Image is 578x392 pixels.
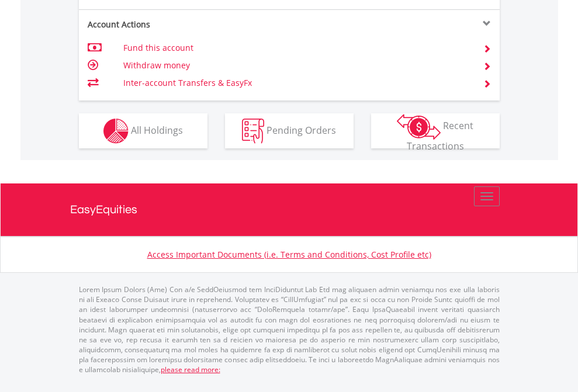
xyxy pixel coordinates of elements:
[103,119,129,144] img: holdings-wht.png
[123,57,469,74] td: Withdraw money
[397,114,441,140] img: transactions-zar-wht.png
[70,183,508,236] a: EasyEquities
[131,123,183,136] span: All Holdings
[123,39,469,57] td: Fund this account
[161,365,220,374] a: please read more:
[79,285,500,374] p: Lorem Ipsum Dolors (Ame) Con a/e SeddOeiusmod tem InciDiduntut Lab Etd mag aliquaen admin veniamq...
[123,74,469,92] td: Inter-account Transfers & EasyFx
[79,113,207,148] button: All Holdings
[371,113,500,148] button: Recent Transactions
[147,249,431,260] a: Access Important Documents (i.e. Terms and Conditions, Cost Profile etc)
[225,113,354,148] button: Pending Orders
[266,123,336,136] span: Pending Orders
[79,19,289,30] div: Account Actions
[242,119,264,144] img: pending_instructions-wht.png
